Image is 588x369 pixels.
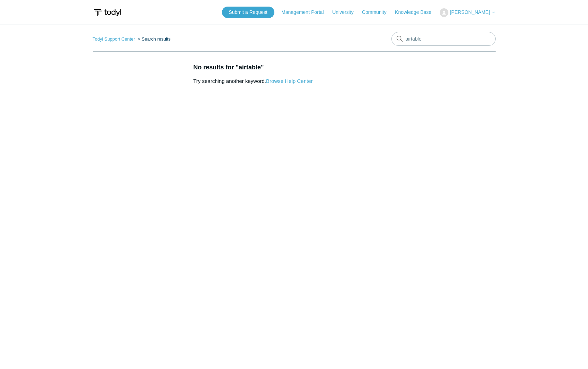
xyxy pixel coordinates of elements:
a: Submit a Request [222,7,274,18]
a: Browse Help Center [266,78,313,84]
a: Knowledge Base [395,9,438,16]
span: [PERSON_NAME] [450,9,490,15]
h1: No results for "airtable" [193,63,496,72]
p: Try searching another keyword. [193,77,496,85]
a: Todyl Support Center [93,36,135,42]
li: Search results [136,36,171,42]
input: Search [391,32,496,46]
button: [PERSON_NAME] [440,8,495,17]
a: Community [362,9,394,16]
a: Management Portal [281,9,331,16]
img: Todyl Support Center Help Center home page [93,6,122,19]
li: Todyl Support Center [93,36,136,42]
a: University [332,9,360,16]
